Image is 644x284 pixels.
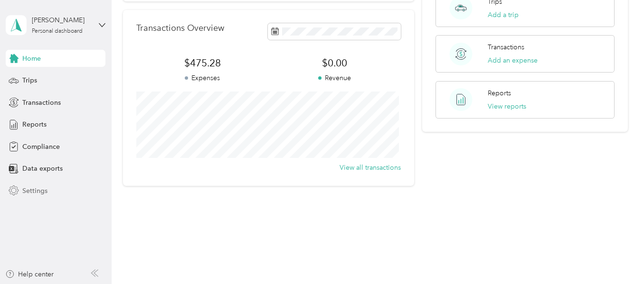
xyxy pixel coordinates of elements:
[22,98,61,108] span: Transactions
[22,75,37,85] span: Trips
[22,164,63,174] span: Data exports
[268,73,400,83] p: Revenue
[32,15,91,25] div: [PERSON_NAME]
[488,42,524,52] p: Transactions
[22,142,60,152] span: Compliance
[5,269,54,279] button: Help center
[136,56,268,70] span: $475.28
[591,231,644,284] iframe: Everlance-gr Chat Button Frame
[136,23,224,33] p: Transactions Overview
[268,56,400,70] span: $0.00
[488,88,511,98] p: Reports
[340,163,401,173] button: View all transactions
[136,73,268,83] p: Expenses
[488,55,538,65] button: Add an expense
[22,186,47,196] span: Settings
[22,119,47,129] span: Reports
[32,28,83,34] div: Personal dashboard
[22,54,41,64] span: Home
[488,10,519,20] button: Add a trip
[488,101,526,111] button: View reports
